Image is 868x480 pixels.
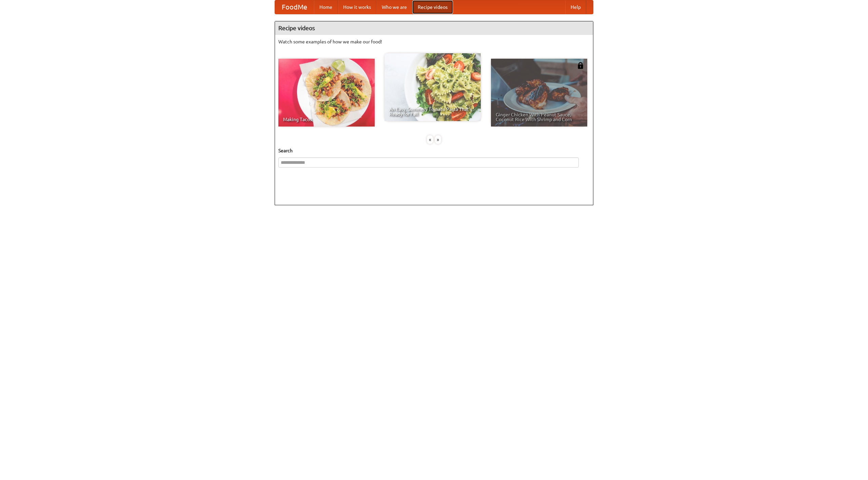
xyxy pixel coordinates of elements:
a: Making Tacos [278,59,375,127]
h4: Recipe videos [275,21,593,35]
span: An Easy, Summery Tomato Pasta That's Ready for Fall [389,107,476,116]
a: Help [565,0,586,14]
img: 483408.png [577,62,584,69]
a: Recipe videos [412,0,453,14]
h5: Search [278,147,590,154]
div: « [427,135,433,144]
a: How it works [338,0,376,14]
span: Making Tacos [283,117,370,122]
a: FoodMe [275,0,314,14]
a: Home [314,0,338,14]
div: » [435,135,441,144]
a: Who we are [376,0,412,14]
p: Watch some examples of how we make our food! [278,38,590,45]
a: An Easy, Summery Tomato Pasta That's Ready for Fall [384,53,481,121]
